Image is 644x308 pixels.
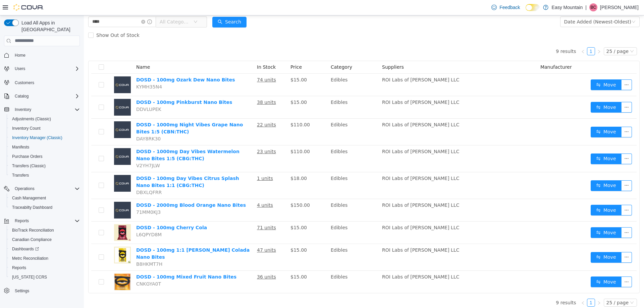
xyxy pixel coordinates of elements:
u: 4 units [173,187,189,192]
p: | [585,3,587,11]
button: icon: swapMove [507,86,538,97]
img: DOSD - 100mg Day Vibes Citrus Splash Nano Bites 1:1 (CBG:THC) placeholder [30,160,47,176]
span: $15.00 [207,232,223,237]
a: DOSD - 1000mg Day Vibes Watermelon Nano Bites 1:5 (CBG:THC) [52,133,156,146]
button: Catalog [1,91,83,101]
td: Edibles [244,229,296,255]
button: icon: ellipsis [537,189,548,200]
span: Catalog [15,94,29,99]
span: Inventory Manager (Classic) [9,134,80,142]
a: DOSD - 1000mg Night Vibes Grape Nano Bites 1:5 (CBN:THC) [52,107,159,119]
button: Reports [7,263,83,272]
span: Home [15,53,25,58]
i: icon: down [548,4,552,9]
span: Users [15,66,25,71]
span: ROI Labs of [PERSON_NAME] LLC [298,107,375,112]
span: Purchase Orders [9,152,80,161]
a: Traceabilty Dashboard [9,203,55,211]
span: Canadian Compliance [12,237,52,242]
button: icon: ellipsis [537,237,548,247]
button: Operations [12,185,37,193]
td: Edibles [244,58,296,81]
u: 74 units [173,62,192,67]
a: Manifests [9,143,32,151]
span: Users [12,65,80,73]
i: icon: down [110,4,114,9]
a: DOSD - 100mg Cherry Cola [52,209,123,215]
i: icon: left [497,286,501,290]
span: ROI Labs of [PERSON_NAME] LLC [298,232,375,237]
button: Manifests [7,142,83,152]
i: icon: left [497,34,501,38]
span: DBXLQFRR [52,174,78,180]
span: Washington CCRS [9,273,80,281]
a: Dashboards [7,244,83,254]
span: L6QPYD8M [52,217,78,222]
td: Edibles [244,157,296,184]
button: Users [12,65,28,73]
button: Customers [1,77,83,87]
li: Next Page [511,32,519,40]
span: BioTrack Reconciliation [12,228,54,233]
button: icon: ellipsis [537,212,548,223]
td: Edibles [244,81,296,103]
span: $18.00 [207,160,223,166]
button: Purchase Orders [7,152,83,161]
span: ROI Labs of [PERSON_NAME] LLC [298,133,375,139]
span: Reports [12,265,26,270]
span: Transfers (Classic) [12,163,46,169]
a: Purchase Orders [9,152,45,161]
button: icon: ellipsis [537,261,548,272]
span: ROI Labs of [PERSON_NAME] LLC [298,160,375,166]
button: icon: ellipsis [537,138,548,149]
button: Inventory Count [7,124,83,133]
img: DOSD - 100mg Mixed Fruit Nano Bites hero shot [30,258,47,275]
button: Metrc Reconciliation [7,254,83,263]
i: icon: close-circle [57,4,61,8]
span: $110.00 [207,107,226,112]
span: Category [247,49,268,54]
a: DOSD - 100mg Ozark Dew Nano Bites [52,62,151,67]
li: Previous Page [495,283,503,291]
u: 1 units [173,160,189,166]
button: BioTrack Reconciliation [7,226,83,235]
span: Show Out of Stock [10,17,58,22]
i: icon: down [546,34,550,39]
span: Purchase Orders [12,154,43,159]
a: Inventory Count [9,124,43,132]
a: Transfers [9,171,32,179]
button: icon: ellipsis [537,64,548,75]
span: Settings [12,287,80,295]
span: Operations [12,185,80,193]
button: Home [1,50,83,60]
button: Operations [1,184,83,193]
button: icon: ellipsis [537,111,548,122]
i: icon: right [513,34,517,38]
li: 1 [503,283,511,291]
a: 1 [503,284,511,291]
a: Cash Management [9,194,49,202]
img: DOSD - 1000mg Night Vibes Grape Nano Bites 1:5 (CBN:THC) placeholder [30,106,47,123]
span: ROI Labs of [PERSON_NAME] LLC [298,62,375,67]
a: DOSD - 100mg 1:1 [PERSON_NAME] Colada Nano Bites [52,232,166,244]
span: ROI Labs of [PERSON_NAME] LLC [298,259,375,264]
a: BioTrack Reconciliation [9,226,57,234]
button: Reports [12,217,32,225]
u: 38 units [173,84,192,89]
span: Transfers [12,173,29,178]
img: DOSD - 100mg Pinkburst Nano Bites placeholder [30,83,47,100]
span: ROI Labs of [PERSON_NAME] LLC [298,187,375,192]
button: Transfers (Classic) [7,161,83,171]
span: Inventory Manager (Classic) [12,135,62,140]
a: Adjustments (Classic) [9,115,54,123]
u: 23 units [173,133,192,139]
span: ROI Labs of [PERSON_NAME] LLC [298,209,375,215]
a: DOSD - 100mg Day Vibes Citrus Splash Nano Bites 1:1 (CBG:THC) [52,160,155,173]
span: Transfers [9,171,80,179]
a: Settings [12,287,32,295]
a: Customers [12,79,37,87]
span: BC [591,3,596,11]
a: 1 [503,32,511,40]
span: In Stock [173,49,192,54]
img: Cova [13,4,44,11]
